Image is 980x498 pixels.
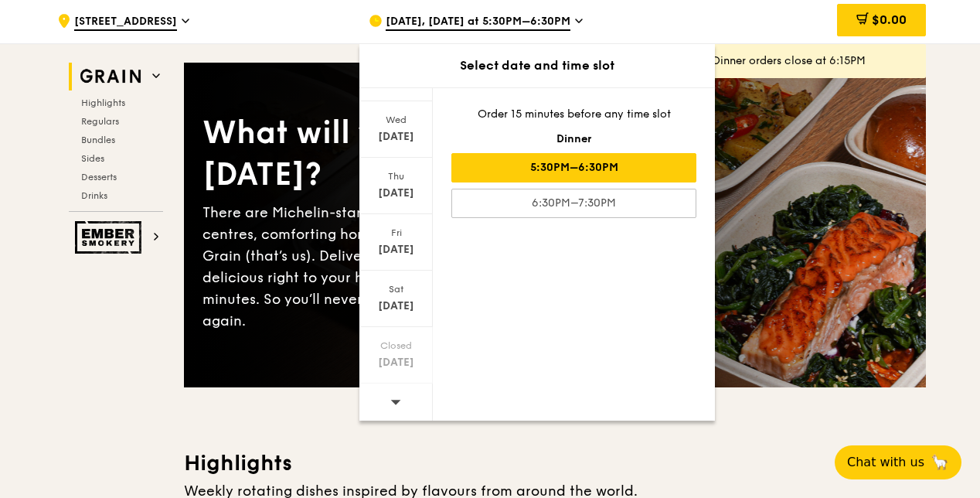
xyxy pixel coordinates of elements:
span: 🦙 [931,453,949,472]
div: [DATE] [362,186,430,201]
div: 5:30PM–6:30PM [451,153,696,182]
div: Wed [362,114,430,126]
div: What will you eat [DATE]? [202,112,555,196]
span: $0.00 [872,12,907,27]
div: Thu [362,170,430,182]
div: [DATE] [362,355,430,370]
div: There are Michelin-star restaurants, hawker centres, comforting home-cooked classics… and Grain (... [202,202,555,332]
h3: Highlights [184,449,926,477]
div: Order 15 minutes before any time slot [451,107,696,122]
span: Highlights [81,97,125,108]
div: [DATE] [362,242,430,258]
span: Regulars [81,116,119,127]
span: Desserts [81,172,117,182]
div: 6:30PM–7:30PM [451,189,696,218]
div: Select date and time slot [359,56,715,75]
span: [DATE], [DATE] at 5:30PM–6:30PM [386,14,570,31]
div: [DATE] [362,298,430,314]
span: Sides [81,153,104,164]
span: Chat with us [847,453,924,472]
img: Ember Smokery web logo [75,221,146,254]
span: Bundles [81,135,115,145]
div: Dinner [451,131,696,147]
button: Chat with us🦙 [835,445,961,479]
div: Dinner orders close at 6:15PM [713,53,914,69]
div: Closed [362,339,430,352]
span: Drinks [81,190,107,201]
div: Fri [362,227,430,239]
span: [STREET_ADDRESS] [74,14,177,31]
div: Sat [362,283,430,295]
div: [DATE] [362,129,430,145]
img: Grain web logo [75,63,146,90]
